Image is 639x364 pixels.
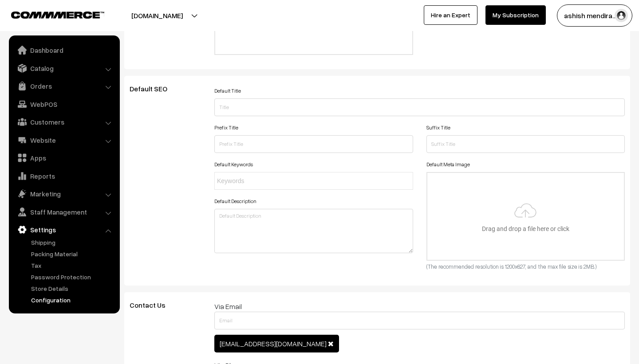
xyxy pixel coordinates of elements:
a: Packing Material [29,249,117,258]
input: Keywords [217,176,295,186]
a: Dashboard [11,42,117,58]
label: Default Title [214,87,241,95]
img: user [615,9,628,22]
input: Suffix Title [426,135,625,153]
label: Suffix Title [426,124,450,132]
img: COMMMERCE [11,12,104,18]
span: Default SEO [130,84,178,93]
button: ashish mendira… [557,4,632,27]
a: Password Protection [29,272,117,282]
button: [DOMAIN_NAME] [100,4,214,27]
input: Prefix Title [214,135,413,153]
a: WebPOS [11,96,117,112]
a: My Subscription [485,5,546,25]
a: Tax [29,261,117,270]
label: Default Meta Image [426,160,470,168]
a: COMMMERCE [11,9,89,20]
span: [EMAIL_ADDRESS][DOMAIN_NAME] [220,339,327,348]
span: Contact Us [130,301,176,309]
label: Default Description [214,197,256,205]
input: Title [214,98,625,116]
span: Via Email [214,302,242,311]
a: Hire an Expert [424,5,477,25]
label: Prefix Title [214,124,238,132]
a: Orders [11,78,117,94]
a: Catalog [11,60,117,76]
a: Store Details [29,284,117,293]
small: (The recommended resolution is 1200x627, and the max file size is 2MB.) [426,263,596,270]
a: Website [11,132,117,148]
a: Apps [11,150,117,166]
a: Customers [11,114,117,130]
a: Configuration [29,295,117,305]
a: Shipping [29,238,117,247]
a: Reports [11,168,117,184]
label: Default Keywords [214,160,253,168]
input: Email [214,312,625,329]
a: Marketing [11,186,117,202]
a: Staff Management [11,204,117,220]
a: Settings [11,222,117,238]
